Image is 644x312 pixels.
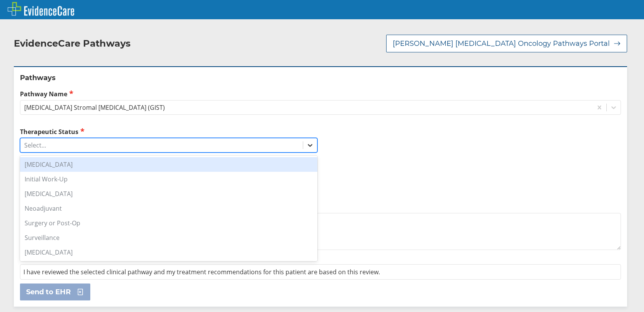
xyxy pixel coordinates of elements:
div: Neoadjuvant [20,201,317,216]
div: Initial Work-Up [20,172,317,186]
label: Therapeutic Status [20,127,317,136]
h2: Pathways [20,73,621,82]
h2: EvidenceCare Pathways [14,38,131,49]
label: Pathway Name [20,89,621,98]
img: EvidenceCare [8,2,74,16]
button: Send to EHR [20,283,90,300]
div: Surgery or Post-Op [20,216,317,230]
button: [PERSON_NAME] [MEDICAL_DATA] Oncology Pathways Portal [386,35,627,52]
div: Surveillance [20,230,317,245]
div: [MEDICAL_DATA] [20,157,317,172]
div: [MEDICAL_DATA] Stromal [MEDICAL_DATA] (GIST) [24,103,165,112]
div: Select... [24,141,46,149]
div: [MEDICAL_DATA] [20,245,317,260]
label: Additional Details [20,203,621,211]
span: I have reviewed the selected clinical pathway and my treatment recommendations for this patient a... [23,268,380,276]
span: [PERSON_NAME] [MEDICAL_DATA] Oncology Pathways Portal [393,39,610,48]
div: [MEDICAL_DATA] [20,186,317,201]
span: Send to EHR [26,287,71,297]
